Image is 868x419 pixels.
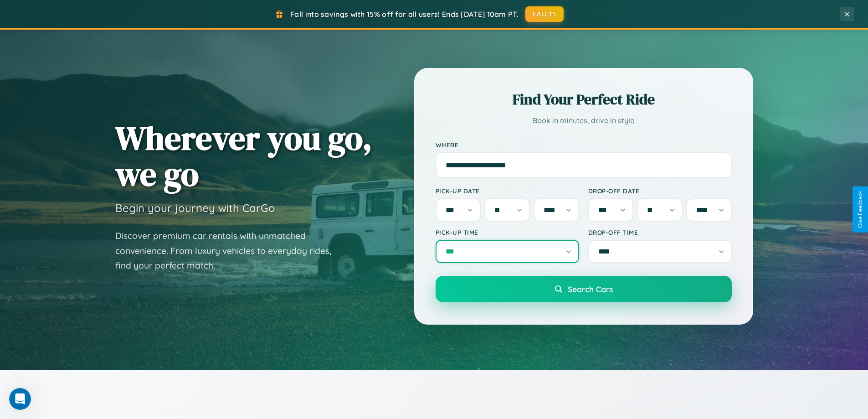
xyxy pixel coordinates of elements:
h2: Find Your Perfect Ride [436,89,732,109]
button: FALL15 [525,6,564,22]
p: Book in minutes, drive in style [436,114,732,127]
label: Where [436,141,732,149]
p: Discover premium car rentals with unmatched convenience. From luxury vehicles to everyday rides, ... [115,228,343,273]
label: Pick-up Date [436,187,579,195]
h1: Wherever you go, we go [115,120,372,192]
h3: Begin your journey with CarGo [115,201,275,215]
label: Pick-up Time [436,228,579,236]
div: Give Feedback [857,191,863,228]
iframe: Intercom live chat [9,388,31,410]
label: Drop-off Time [588,228,732,236]
label: Drop-off Date [588,187,732,195]
span: Fall into savings with 15% off for all users! Ends [DATE] 10am PT. [290,10,519,19]
span: Search Cars [568,284,613,294]
button: Search Cars [436,276,732,302]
